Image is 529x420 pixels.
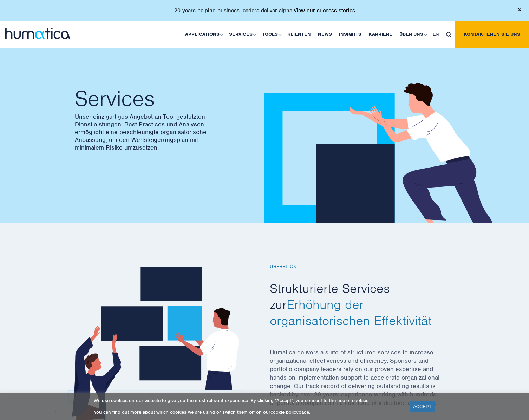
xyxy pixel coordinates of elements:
img: search_icon [446,32,451,37]
p: You can find out more about which cookies we are using or switch them off on our page. [94,409,401,415]
p: Unser einzigartiges Angebot an Tool-gestützten Dienstleistungen, Best Practices und Analysen ermö... [75,113,257,151]
span: EN [433,31,439,37]
span: Erhöhung der organisatorischen Effektivität [270,296,432,329]
a: Klienten [284,21,314,48]
a: Services [226,21,259,48]
a: EN [429,21,443,48]
h2: Strukturierte Services zur [270,280,459,329]
a: Tools [259,21,284,48]
a: View our success stories [294,7,355,14]
a: News [314,21,335,48]
a: Karriere [365,21,396,48]
h2: Services [75,88,257,109]
p: 20 years helping business leaders deliver alpha. [174,7,355,14]
img: logo [5,28,70,39]
img: about_banner1 [264,53,507,223]
a: cookie policy [270,409,299,415]
a: Applications [182,21,226,48]
h6: Überblick [270,264,459,270]
a: Kontaktieren Sie uns [455,21,529,48]
a: ACCEPT [410,401,435,412]
p: We use cookies on our website to give you the most relevant experience. By clicking “Accept”, you... [94,398,401,403]
a: Insights [335,21,365,48]
a: Über uns [396,21,429,48]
